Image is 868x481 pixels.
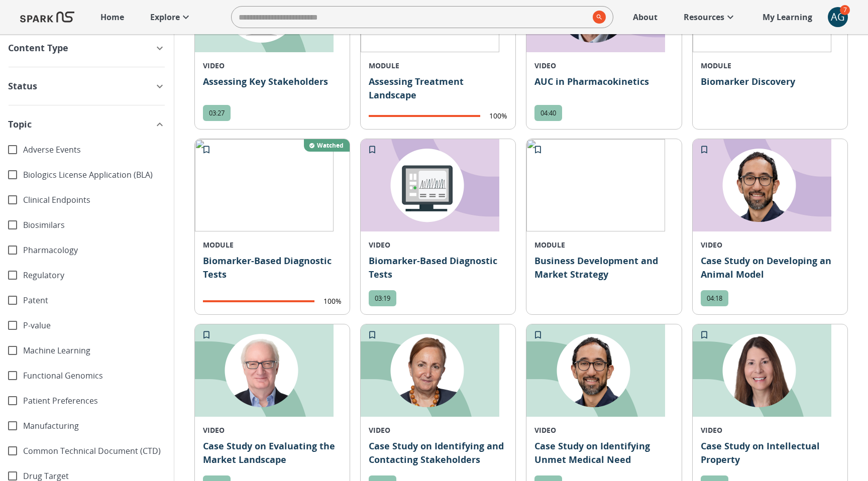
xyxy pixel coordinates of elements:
[489,111,507,121] p: 100%
[203,300,314,302] span: completion progress of user
[23,320,166,331] span: P-value
[533,330,543,340] svg: Add to My Learning
[701,60,839,71] p: MODULE
[145,6,197,28] a: Explore
[23,245,166,256] span: Pharmacology
[203,439,342,467] p: Case Study on Evaluating the Market Landscape
[8,79,37,93] span: Status
[8,41,68,55] span: Content Type
[203,60,342,71] p: VIDEO
[526,324,665,417] img: 1961034149-6aa987d903d7f3ecd227509d57ba8b22997a8cc2504534695e0eae4d61ddaf58-d
[201,330,211,340] svg: Add to My Learning
[701,75,839,113] p: Biomarker Discovery
[203,254,342,288] p: Biomarker-Based Diagnostic Tests
[203,425,342,435] p: VIDEO
[23,194,166,206] span: Clinical Endpoints
[699,145,709,155] svg: Add to My Learning
[534,439,673,467] p: Case Study on Identifying Unmet Medical Need
[323,296,342,306] p: 100%
[701,439,839,467] p: Case Study on Intellectual Property
[23,219,166,231] span: Biosimilars
[533,145,543,155] svg: Add to My Learning
[23,370,166,382] span: Functional Genomics
[201,145,211,155] svg: Add to My Learning
[23,345,166,356] span: Machine Learning
[693,139,831,231] img: 1961036567-769c62461e1db069e682440d14c2708e020c21939bef8461b7f7df3fc8283953-d
[633,11,658,23] p: About
[840,5,850,15] span: 7
[150,11,180,23] p: Explore
[534,108,562,117] span: 04:40
[684,11,724,23] p: Resources
[701,425,839,435] p: VIDEO
[95,6,129,28] a: Home
[369,239,507,250] p: VIDEO
[589,7,606,28] button: search
[367,330,377,340] svg: Add to My Learning
[369,254,507,282] p: Biomarker-Based Diagnostic Tests
[369,439,507,467] p: Case Study on Identifying and Contacting Stakeholders
[203,108,231,117] span: 03:27
[628,6,663,28] a: About
[701,294,728,303] span: 04:18
[369,294,396,303] span: 03:19
[317,141,344,150] p: Watched
[23,144,166,156] span: Adverse Events
[369,425,507,435] p: VIDEO
[23,395,166,407] span: Patient Preferences
[534,425,673,435] p: VIDEO
[23,445,166,457] span: Common Technical Document (CTD)
[23,270,166,281] span: Regulatory
[8,117,32,131] span: Topic
[369,115,480,117] span: completion progress of user
[203,239,342,250] p: MODULE
[828,7,848,27] div: AG
[203,75,342,97] p: Assessing Key Stakeholders
[534,60,673,71] p: VIDEO
[534,254,673,298] p: Business Development and Market Strategy
[534,75,673,97] p: AUC in Pharmacokinetics
[699,330,709,340] svg: Add to My Learning
[195,324,334,417] img: 1961033896-646446e2ab2766fc8b577507c6212d791e852c45bb89c881c047b8f7e9bbe26f-d
[701,239,839,250] p: VIDEO
[534,239,673,250] p: MODULE
[526,139,665,231] img: b64a660f66504381bfec1c03c52c5ed0.png
[23,295,166,306] span: Patent
[701,254,839,282] p: Case Study on Developing an Animal Model
[757,6,818,28] a: My Learning
[828,7,848,27] button: account of current user
[100,11,124,23] p: Home
[20,5,74,29] img: Logo of SPARK at Stanford
[361,139,499,231] img: 2040920237-f2a82d95db0d93984ae23c11cfa0ee61275d2a42024b7deb168dfe865a7ac884-d
[369,60,507,71] p: MODULE
[23,420,166,432] span: Manufacturing
[367,145,377,155] svg: Add to My Learning
[763,11,812,23] p: My Learning
[361,324,499,417] img: 1961034085-3ff7a641a6afbd5bea2b9ac3ef8fa2ea8a6df1a06b7ab8b6ee37fa8aa2100d5c-d
[679,6,741,28] a: Resources
[23,169,166,181] span: Biologics License Application (BLA)
[693,324,831,417] img: 1961034231-c968521b6315901ba75704acf2cfe84525d4bef4900fb784badec34cb2ce344b-d
[195,139,334,231] img: b7373c223b314d12880ad9ae5dcff7d6.png
[369,75,507,103] p: Assessing Treatment Landscape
